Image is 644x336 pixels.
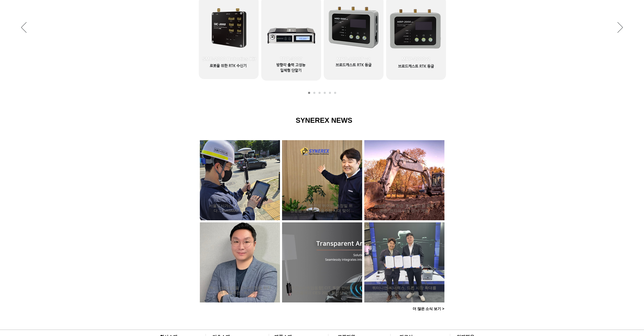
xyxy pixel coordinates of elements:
a: 쿼터니언-씨너렉스, 드론 시장 확대를 위한 MOU 체결 [372,285,437,295]
span: MRP-2000v2 [401,56,431,62]
h2: [주간스타트업동향] CIT, 투명 안테나·디스플레이 CES 2025 혁신상 수상 外 [290,286,354,295]
a: [주간스타트업동향] CIT, 투명 안테나·디스플레이 CES 2025 혁신상 수상 外 [290,285,354,295]
span: MRD-1000T v2 [337,56,371,62]
iframe: Wix Chat [584,314,644,336]
span: SYNEREX NEWS [296,117,353,124]
a: 험난한 야외 환경 견딜 필드용 로봇 위한 ‘전자파 내성 센서’ 개발 [372,203,437,213]
a: [혁신, 스타트업을 만나다] 정밀 위치측정 솔루션 - 씨너렉스 [208,285,272,295]
button: 이전 [21,22,27,34]
button: 다음 [617,22,623,34]
div: 게시물 목록입니다. 열람할 게시물을 선택하세요. [200,140,444,302]
a: MBC GNSS 측량/IoT [324,92,326,94]
span: SMC-2000 Robotics Kit [202,56,256,62]
a: ANTENNA [329,92,331,94]
span: 더 많은 소식 보기 > [413,307,444,311]
nav: 슬라이드 [307,92,338,94]
a: 서울도시가스, ‘스마트 측량’ 시대 연다… GASMAP 기능 통합 완료 [208,203,272,213]
a: 씨너렉스 “확장성 뛰어난 ‘초정밀 위성항법 장치’로 자율주행 시대 맞이할 것” [290,203,354,213]
a: MBC GNSS RTK1 [308,92,310,94]
a: MBC GNSS RTK2 [313,92,315,94]
span: TDR-3000 [280,56,303,62]
h2: [혁신, 스타트업을 만나다] 정밀 위치측정 솔루션 - 씨너렉스 [208,286,272,295]
a: A/V Solution [334,92,336,94]
a: MBC GNSS INS [318,92,321,94]
h2: 쿼터니언-씨너렉스, 드론 시장 확대를 위한 MOU 체결 [372,286,437,295]
a: 더 많은 소식 보기 > [409,304,448,314]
